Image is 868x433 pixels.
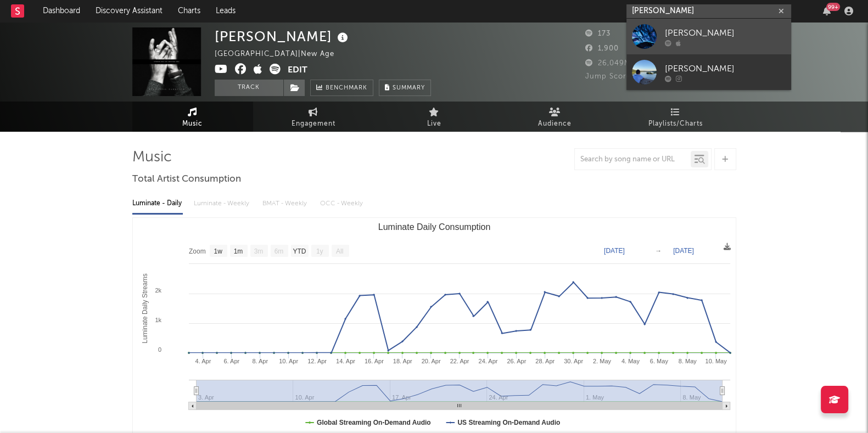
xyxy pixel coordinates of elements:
[252,358,268,364] text: 8. Apr
[648,117,703,131] span: Playlists/Charts
[393,358,412,364] text: 18. Apr
[507,358,526,364] text: 26. Apr
[665,26,786,40] div: [PERSON_NAME]
[214,248,222,255] text: 1w
[649,358,668,364] text: 6. May
[626,4,791,18] input: Search for artists
[158,346,161,353] text: 0
[254,248,263,255] text: 3m
[279,358,298,364] text: 10. Apr
[215,27,351,46] div: [PERSON_NAME]
[132,173,241,186] span: Total Artist Consumption
[326,82,367,95] span: Benchmark
[141,273,149,343] text: Luminate Daily Streams
[826,3,840,11] div: 99 +
[615,102,736,132] a: Playlists/Charts
[626,54,791,90] a: [PERSON_NAME]
[585,73,651,80] span: Jump Score: 48.6
[673,247,694,255] text: [DATE]
[132,102,253,132] a: Music
[378,222,490,232] text: Luminate Daily Consumption
[317,419,431,426] text: Global Streaming On-Demand Audio
[538,117,572,131] span: Audience
[421,358,440,364] text: 20. Apr
[450,358,469,364] text: 22. Apr
[155,287,161,294] text: 2k
[457,419,560,426] text: US Streaming On-Demand Audio
[253,102,374,132] a: Engagement
[655,247,662,255] text: →
[316,248,323,255] text: 1y
[288,64,307,77] button: Edit
[215,80,283,96] button: Track
[293,248,306,255] text: YTD
[215,48,347,61] div: [GEOGRAPHIC_DATA] | New Age
[195,358,211,364] text: 4. Apr
[478,358,497,364] text: 24. Apr
[335,248,343,255] text: All
[310,80,373,96] a: Benchmark
[155,317,161,323] text: 1k
[495,102,615,132] a: Audience
[592,358,611,364] text: 2. May
[585,45,619,52] span: 1,900
[364,358,383,364] text: 16. Apr
[705,358,727,364] text: 10. May
[604,247,625,255] text: [DATE]
[335,358,355,364] text: 14. Apr
[564,358,583,364] text: 30. Apr
[307,358,327,364] text: 12. Apr
[665,62,786,75] div: [PERSON_NAME]
[427,117,441,131] span: Live
[374,102,495,132] a: Live
[379,80,431,96] button: Summary
[189,248,206,255] text: Zoom
[292,117,335,131] span: Engagement
[585,60,691,67] span: 26,049 Monthly Listeners
[233,248,243,255] text: 1m
[182,117,203,131] span: Music
[678,358,697,364] text: 8. May
[626,19,791,54] a: [PERSON_NAME]
[823,7,831,15] button: 99+
[132,194,183,213] div: Luminate - Daily
[621,358,640,364] text: 4. May
[585,30,611,37] span: 173
[274,248,283,255] text: 6m
[575,155,691,164] input: Search by song name or URL
[535,358,555,364] text: 28. Apr
[223,358,239,364] text: 6. Apr
[393,85,425,91] span: Summary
